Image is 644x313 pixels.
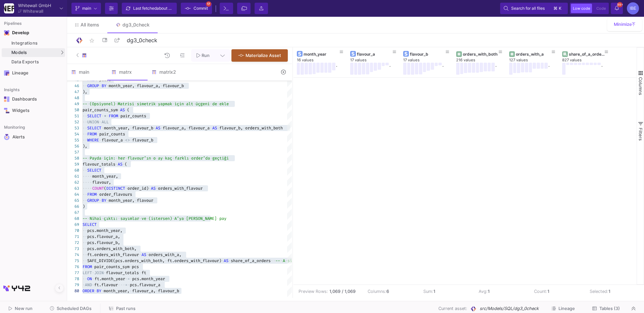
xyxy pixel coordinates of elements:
span: SAFE_DIVIDE(pcs.orders_with_both, [87,258,165,263]
span: ···· [83,173,92,179]
span: month_year, [92,174,118,179]
span: -- [83,101,87,107]
span: Run [202,53,210,58]
span: SELECT [87,125,101,131]
span: orders_with_both [245,125,283,131]
span: Commit [194,3,208,13]
div: share_of_a_orders [569,52,605,57]
span: flavour_b, [219,125,243,131]
mat-expansion-panel-header: Navigation iconDevelop [2,27,65,38]
span: ·· [83,113,87,119]
span: · [118,215,120,222]
div: 47 [67,89,79,95]
span: pcs.flavour_a, [87,234,120,239]
div: Last fetched [133,3,173,13]
span: · [228,258,231,264]
a: Navigation iconWidgets [2,105,65,116]
div: Dashboards [12,97,56,102]
span: ·· [83,240,87,246]
div: flavour_a [357,52,393,57]
span: FROM [87,131,97,137]
span: · [87,215,90,222]
span: Scheduled DAGs [57,306,92,311]
span: ), [83,89,87,95]
button: Materialize Asset [231,49,288,62]
span: Materialize Asset [246,53,281,58]
div: 63 [67,185,79,191]
span: ·· [83,234,87,240]
span: · [134,101,137,107]
span: · [184,215,186,222]
span: k [559,4,561,12]
span: ·· [271,258,275,264]
button: main [71,3,101,14]
div: orders_with_both [463,52,499,57]
span: ( [104,186,106,191]
span: · [160,83,163,89]
span: FROM [87,192,97,197]
span: pay [219,216,226,221]
span: · [87,101,90,107]
span: ·· [83,167,87,173]
span: flavour_b [132,125,153,131]
div: 50 [67,107,79,113]
div: main [71,69,103,75]
span: · [135,83,137,89]
span: ·· [83,83,87,89]
div: 74 [67,252,79,258]
span: flavour [137,198,153,203]
span: · [217,215,219,222]
span: ay [158,155,163,161]
span: ·· [83,137,87,143]
span: flavour_b [163,83,184,88]
span: ekle [219,101,229,107]
div: 62 [67,179,79,185]
span: SELECT [83,222,97,227]
span: üçgeni [196,101,210,107]
span: pcs.month_year, [87,228,122,233]
a: Navigation iconAlerts [2,131,65,143]
span: · [156,101,158,107]
span: pcs.orders_with_both, [87,246,137,251]
span: AS [120,107,125,113]
span: geçtiği [212,155,229,161]
span: · [149,185,151,191]
span: ·· [83,197,87,203]
span: · [115,101,118,107]
span: · [221,258,224,264]
span: · [106,113,109,119]
span: çıktı: [104,216,118,221]
div: flavour_b [410,52,446,57]
img: Navigation icon [4,70,9,76]
span: de [212,101,217,107]
div: 52 [67,119,79,125]
div: 65 [67,197,79,203]
span: · [210,155,212,161]
span: GROUP [87,83,99,88]
span: pair_counts [120,113,146,119]
span: [PERSON_NAME] [186,216,217,221]
span: main [82,3,91,13]
span: yapmak [158,101,172,107]
span: · [210,125,212,131]
span: flavour_a [189,125,210,131]
span: -- [83,216,87,221]
span: AS [142,252,146,257]
span: order’da [191,155,210,161]
span: SELECT [87,168,101,173]
span: Code [596,6,606,11]
div: Alerts [12,134,56,140]
img: Navigation icon [4,134,10,140]
div: 48 [67,95,79,101]
button: Low code [571,4,592,13]
div: . [495,63,496,75]
span: flavour_b [132,137,153,143]
span: flavour_a, [137,83,160,88]
div: 69 [67,222,79,228]
span: ·· [83,131,87,137]
span: · [87,155,90,161]
div: Widgets [12,108,56,113]
span: month_year, [104,125,130,131]
span: · [280,258,282,264]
